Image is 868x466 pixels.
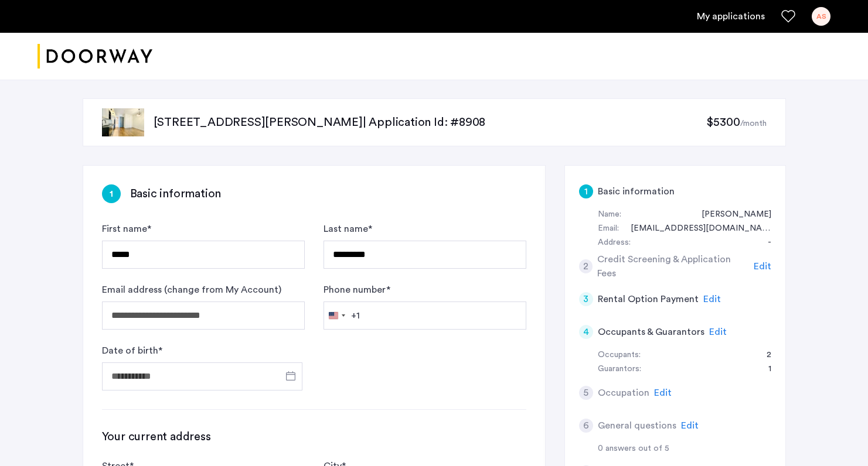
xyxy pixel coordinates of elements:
[324,283,390,297] label: Phone number *
[654,388,672,398] span: Edit
[598,419,676,433] h5: General questions
[284,369,298,383] button: Open calendar
[703,294,721,304] span: Edit
[102,283,281,297] label: Email address (change from My Account)
[598,208,621,222] div: Name:
[579,419,593,433] div: 6
[781,9,795,23] a: Favorites
[38,35,152,78] a: Cazamio logo
[579,292,593,306] div: 3
[579,184,593,198] div: 1
[681,421,699,430] span: Edit
[619,222,771,236] div: sinanoglu.ayuka@gmail.com
[598,386,649,400] h5: Occupation
[598,325,704,339] h5: Occupants & Guarantors
[102,108,144,136] img: apartment
[324,222,372,236] label: Last name *
[740,119,767,128] sub: /month
[754,262,771,271] span: Edit
[755,348,771,362] div: 2
[579,386,593,400] div: 5
[757,362,771,376] div: 1
[709,327,727,337] span: Edit
[130,186,222,202] h3: Basic information
[102,222,151,236] label: First name *
[102,429,526,445] h3: Your current address
[598,236,631,250] div: Address:
[598,348,641,362] div: Occupants:
[706,117,740,128] span: $5300
[351,309,360,323] div: +1
[154,114,707,131] p: [STREET_ADDRESS][PERSON_NAME] | Application Id: #8908
[102,344,162,358] label: Date of birth *
[598,442,771,456] div: 0 answers out of 5
[324,302,360,329] button: Selected country
[579,325,593,339] div: 4
[579,259,593,273] div: 2
[812,7,830,26] div: AS
[598,222,619,236] div: Email:
[598,184,675,198] h5: Basic information
[598,362,641,376] div: Guarantors:
[756,236,771,250] div: -
[598,292,699,306] h5: Rental Option Payment
[597,252,749,280] h5: Credit Screening & Application Fees
[697,9,765,23] a: My application
[690,208,771,222] div: Ayuka Sinanoglu
[102,184,121,203] div: 1
[38,35,152,78] img: logo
